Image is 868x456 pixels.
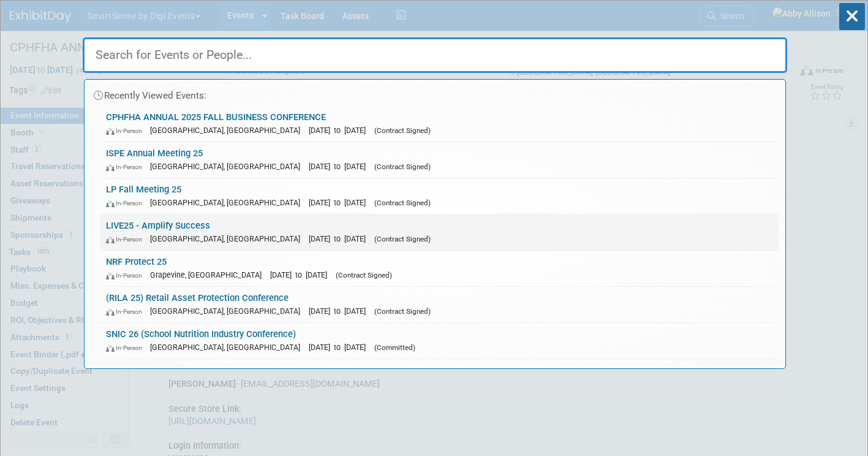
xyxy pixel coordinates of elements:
[150,162,306,171] span: [GEOGRAPHIC_DATA], [GEOGRAPHIC_DATA]
[106,199,148,207] span: In-Person
[106,163,148,171] span: In-Person
[100,215,779,250] a: LIVE25 - Amplify Success In-Person [GEOGRAPHIC_DATA], [GEOGRAPHIC_DATA] [DATE] to [DATE] (Contrac...
[336,271,392,279] span: (Contract Signed)
[91,80,779,106] div: Recently Viewed Events:
[100,142,779,178] a: ISPE Annual Meeting 25 In-Person [GEOGRAPHIC_DATA], [GEOGRAPHIC_DATA] [DATE] to [DATE] (Contract ...
[270,270,333,279] span: [DATE] to [DATE]
[150,306,306,316] span: [GEOGRAPHIC_DATA], [GEOGRAPHIC_DATA]
[150,126,306,135] span: [GEOGRAPHIC_DATA], [GEOGRAPHIC_DATA]
[106,235,148,243] span: In-Person
[100,106,779,142] a: CPHFHA ANNUAL 2025 FALL BUSINESS CONFERENCE In-Person [GEOGRAPHIC_DATA], [GEOGRAPHIC_DATA] [DATE]...
[150,198,306,207] span: [GEOGRAPHIC_DATA], [GEOGRAPHIC_DATA]
[309,306,372,316] span: [DATE] to [DATE]
[106,344,148,352] span: In-Person
[83,37,787,73] input: Search for Events or People...
[309,234,372,243] span: [DATE] to [DATE]
[309,343,372,352] span: [DATE] to [DATE]
[106,308,148,316] span: In-Person
[150,343,306,352] span: [GEOGRAPHIC_DATA], [GEOGRAPHIC_DATA]
[374,343,415,352] span: (Committed)
[309,126,372,135] span: [DATE] to [DATE]
[100,287,779,322] a: (RILA 25) Retail Asset Protection Conference In-Person [GEOGRAPHIC_DATA], [GEOGRAPHIC_DATA] [DATE...
[374,235,431,243] span: (Contract Signed)
[374,126,431,135] span: (Contract Signed)
[309,162,372,171] span: [DATE] to [DATE]
[150,234,306,243] span: [GEOGRAPHIC_DATA], [GEOGRAPHIC_DATA]
[106,272,148,279] span: In-Person
[374,162,431,171] span: (Contract Signed)
[100,251,779,286] a: NRF Protect 25 In-Person Grapevine, [GEOGRAPHIC_DATA] [DATE] to [DATE] (Contract Signed)
[150,270,268,279] span: Grapevine, [GEOGRAPHIC_DATA]
[100,323,779,359] a: SNIC 26 (School Nutrition Industry Conference) In-Person [GEOGRAPHIC_DATA], [GEOGRAPHIC_DATA] [DA...
[374,307,431,316] span: (Contract Signed)
[309,198,372,207] span: [DATE] to [DATE]
[106,127,148,135] span: In-Person
[100,178,779,214] a: LP Fall Meeting 25 In-Person [GEOGRAPHIC_DATA], [GEOGRAPHIC_DATA] [DATE] to [DATE] (Contract Signed)
[374,199,431,207] span: (Contract Signed)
